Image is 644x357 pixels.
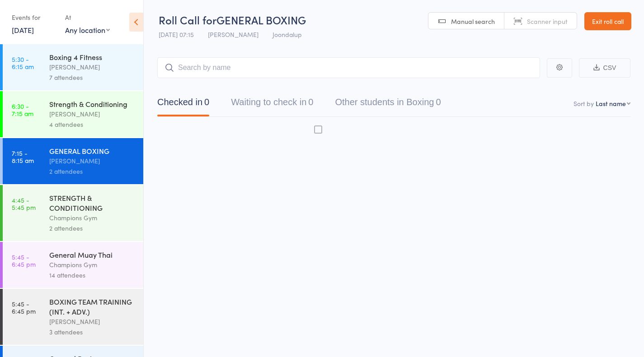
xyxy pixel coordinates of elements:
[3,138,143,184] a: 7:15 -8:15 amGENERAL BOXING[PERSON_NAME]2 attendees
[49,270,136,280] div: 14 attendees
[3,289,143,345] a: 5:45 -6:45 pmBOXING TEAM TRAINING (INT. + ADV.)[PERSON_NAME]3 attendees
[65,25,110,35] div: Any location
[231,93,313,116] button: Waiting to check in0
[308,97,313,107] div: 0
[573,99,594,108] label: Sort by
[273,30,302,39] span: Joondalup
[579,58,630,78] button: CSV
[49,119,136,130] div: 4 attendees
[49,52,136,62] div: Boxing 4 Fitness
[216,12,306,27] span: GENERAL BOXING
[49,62,136,72] div: [PERSON_NAME]
[12,149,34,164] time: 7:15 - 8:15 am
[12,300,36,315] time: 5:45 - 6:45 pm
[451,17,495,26] span: Manual search
[436,97,441,107] div: 0
[49,316,136,327] div: [PERSON_NAME]
[49,166,136,176] div: 2 attendees
[12,253,36,268] time: 5:45 - 6:45 pm
[49,193,136,213] div: STRENGTH & CONDITIONING
[159,12,216,27] span: Roll Call for
[65,10,110,25] div: At
[49,156,136,166] div: [PERSON_NAME]
[584,12,631,30] a: Exit roll call
[527,17,568,26] span: Scanner input
[157,93,209,116] button: Checked in0
[49,223,136,233] div: 2 attendees
[49,250,136,260] div: General Muay Thai
[208,30,259,39] span: [PERSON_NAME]
[12,10,56,25] div: Events for
[3,242,143,288] a: 5:45 -6:45 pmGeneral Muay ThaiChampions Gym14 attendees
[204,97,209,107] div: 0
[12,56,34,70] time: 5:30 - 6:15 am
[335,93,441,116] button: Other students in Boxing0
[159,30,194,39] span: [DATE] 07:15
[157,57,540,78] input: Search by name
[49,297,136,316] div: BOXING TEAM TRAINING (INT. + ADV.)
[49,260,136,270] div: Champions Gym
[596,99,626,108] div: Last name
[49,72,136,83] div: 7 attendees
[3,185,143,241] a: 4:45 -5:45 pmSTRENGTH & CONDITIONINGChampions Gym2 attendees
[12,196,36,211] time: 4:45 - 5:45 pm
[12,102,33,117] time: 6:30 - 7:15 am
[49,109,136,119] div: [PERSON_NAME]
[49,146,136,156] div: GENERAL BOXING
[12,25,34,35] a: [DATE]
[3,91,143,137] a: 6:30 -7:15 amStrength & Conditioning[PERSON_NAME]4 attendees
[49,213,136,223] div: Champions Gym
[3,44,143,90] a: 5:30 -6:15 amBoxing 4 Fitness[PERSON_NAME]7 attendees
[49,327,136,337] div: 3 attendees
[49,99,136,109] div: Strength & Conditioning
